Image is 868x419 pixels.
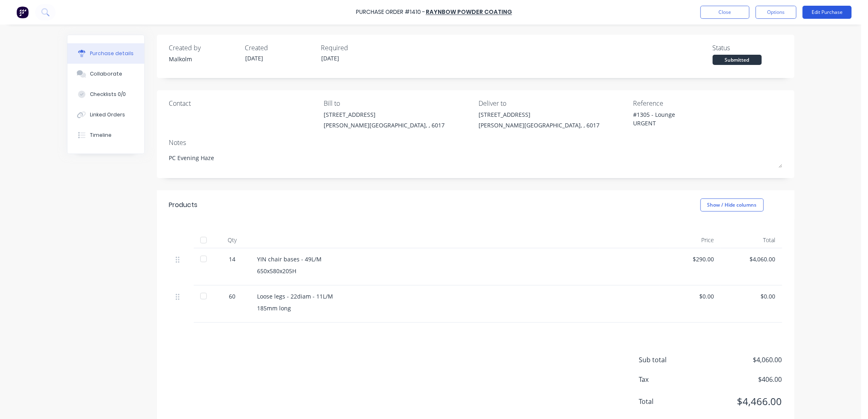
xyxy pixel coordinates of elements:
div: Reference [633,98,782,108]
div: [PERSON_NAME][GEOGRAPHIC_DATA], , 6017 [479,121,600,129]
div: Contact [169,98,318,108]
div: [STREET_ADDRESS] [479,110,600,119]
div: Bill to [324,98,472,108]
div: 185mm long [257,304,653,312]
button: Show / Hide columns [700,198,764,212]
div: Notes [169,138,782,147]
div: Products [169,200,198,210]
span: $4,060.00 [700,355,782,365]
span: Sub total [639,355,700,365]
a: raynbow powder coating [426,8,512,16]
span: $406.00 [700,374,782,384]
button: Purchase details [67,43,144,64]
div: 650x580x205H [257,267,653,275]
div: Submitted [713,55,762,65]
div: Loose legs - 22diam - 11L/M [257,292,653,301]
button: Collaborate [67,64,144,84]
span: Total [639,397,700,406]
button: Edit Purchase [803,6,852,19]
div: 14 [221,255,244,263]
div: Created [245,43,315,53]
div: Deliver to [479,98,627,108]
div: Timeline [90,131,112,139]
button: Close [700,6,749,19]
div: $0.00 [727,292,776,301]
div: [STREET_ADDRESS] [324,110,445,119]
div: Created by [169,43,239,53]
div: Status [713,43,782,53]
div: Purchase details [90,50,134,57]
div: Collaborate [90,70,122,78]
div: Qty [214,232,251,248]
div: $4,060.00 [727,255,776,263]
div: Purchase Order #1410 - [356,8,425,17]
textarea: #1305 - Lounge URGENT [633,110,736,129]
div: [PERSON_NAME][GEOGRAPHIC_DATA], , 6017 [324,121,445,129]
button: Linked Orders [67,105,144,125]
textarea: PC Evening Haze [169,149,782,168]
button: Options [756,6,796,19]
div: Price [660,232,721,248]
span: Tax [639,374,700,384]
div: Total [721,232,782,248]
div: $0.00 [666,292,714,301]
div: Required [321,43,391,53]
span: $4,466.00 [700,394,782,409]
div: YIN chair bases - 49L/M [257,255,653,263]
div: Checklists 0/0 [90,91,126,98]
button: Timeline [67,125,144,145]
button: Checklists 0/0 [67,84,144,105]
div: Linked Orders [90,111,125,118]
img: Factory [16,6,29,18]
div: 60 [221,292,244,301]
div: Malkolm [169,55,239,63]
div: $290.00 [666,255,714,263]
